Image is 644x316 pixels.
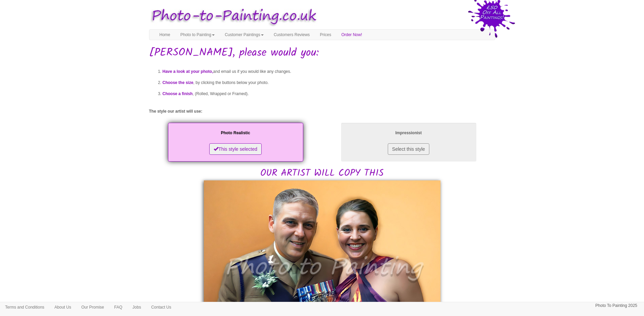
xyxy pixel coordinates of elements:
[163,77,495,88] li: , by clicking the buttons below your photo.
[175,130,296,137] p: Photo Realistic
[269,30,315,40] a: Customers Reviews
[149,109,202,114] label: The style our artist will use:
[163,66,495,77] li: and email us if you would like any changes.
[163,80,193,85] span: Choose the size
[76,302,109,312] a: Our Promise
[163,88,495,99] li: , (Rolled, Wrapped or Framed).
[49,302,76,312] a: About Us
[154,30,175,40] a: Home
[149,47,495,59] h1: [PERSON_NAME], please would you:
[220,30,269,40] a: Customer Paintings
[209,143,262,155] button: This style selected
[127,302,146,312] a: Jobs
[146,3,319,29] img: Photo to Painting
[175,30,220,40] a: Photo to Painting
[163,69,213,74] span: Have a look at your photo,
[163,91,193,96] span: Choose a finish
[149,121,495,179] h2: OUR ARTIST WILL COPY THIS
[595,302,637,309] p: Photo To Painting 2025
[388,143,429,155] button: Select this style
[109,302,127,312] a: FAQ
[315,30,336,40] a: Prices
[146,302,176,312] a: Contact Us
[336,30,367,40] a: Order Now!
[348,130,470,137] p: Impressionist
